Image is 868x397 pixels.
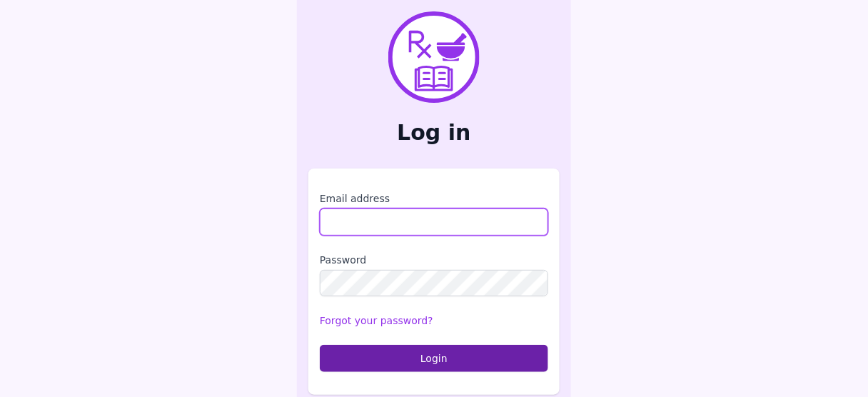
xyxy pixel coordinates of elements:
[320,191,548,206] label: Email address
[308,120,560,146] h2: Log in
[320,315,433,326] a: Forgot your password?
[320,253,548,267] label: Password
[320,345,548,372] button: Login
[388,11,480,103] img: PharmXellence Logo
